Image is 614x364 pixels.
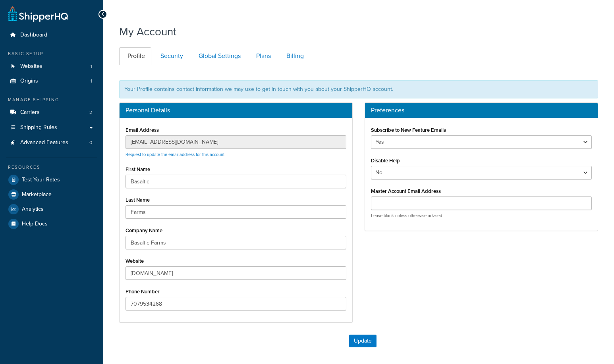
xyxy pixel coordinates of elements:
[6,187,97,202] a: Marketplace
[6,202,97,216] a: Analytics
[126,197,150,203] label: Last Name
[126,127,159,133] label: Email Address
[6,105,97,120] a: Carriers 2
[126,289,160,295] label: Phone Number
[152,47,189,65] a: Security
[6,120,97,135] a: Shipping Rules
[22,191,52,198] span: Marketplace
[20,63,42,70] span: Websites
[6,59,97,74] li: Websites
[6,74,97,89] a: Origins 1
[349,335,377,347] button: Update
[6,135,97,150] li: Advanced Features
[126,151,224,158] a: Request to update the email address for this account
[6,217,97,231] a: Help Docs
[6,164,97,171] div: Resources
[89,109,92,116] span: 2
[20,78,38,85] span: Origins
[190,47,247,65] a: Global Settings
[119,80,598,98] div: Your Profile contains contact information we may use to get in touch with you about your ShipperH...
[248,47,277,65] a: Plans
[119,47,151,65] a: Profile
[126,258,144,264] label: Website
[20,124,57,131] span: Shipping Rules
[6,50,97,57] div: Basic Setup
[371,213,592,219] p: Leave blank unless otherwise advised
[371,158,400,164] label: Disable Help
[89,139,92,146] span: 0
[371,188,441,194] label: Master Account Email Address
[126,107,346,114] h3: Personal Details
[6,28,97,42] a: Dashboard
[6,135,97,150] a: Advanced Features 0
[126,227,162,233] label: Company Name
[371,107,592,114] h3: Preferences
[91,78,92,85] span: 1
[22,221,48,227] span: Help Docs
[278,47,310,65] a: Billing
[6,74,97,89] li: Origins
[91,63,92,70] span: 1
[6,173,97,187] a: Test Your Rates
[20,139,68,146] span: Advanced Features
[126,166,150,172] label: First Name
[6,105,97,120] li: Carriers
[6,59,97,74] a: Websites 1
[8,6,68,22] a: ShipperHQ Home
[20,32,47,39] span: Dashboard
[20,109,40,116] span: Carriers
[6,96,97,103] div: Manage Shipping
[22,206,44,213] span: Analytics
[371,127,446,133] label: Subscribe to New Feature Emails
[119,24,176,39] h1: My Account
[22,177,60,183] span: Test Your Rates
